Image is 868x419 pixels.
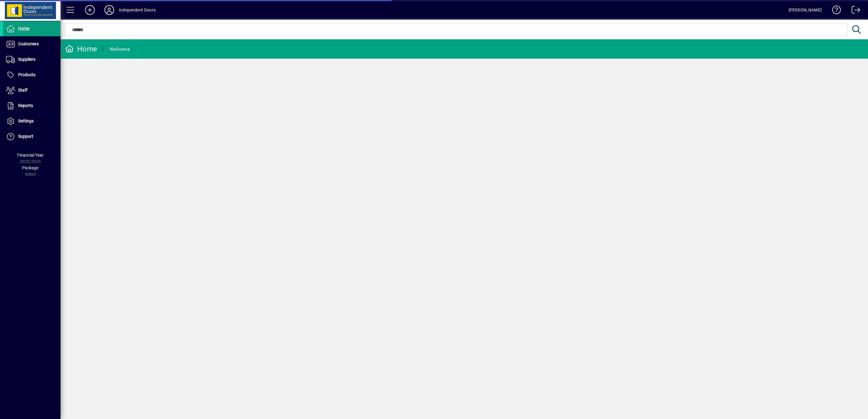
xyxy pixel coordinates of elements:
[18,41,39,46] span: Customers
[22,165,38,170] span: Package
[80,5,100,15] button: Add
[3,98,61,113] a: Reports
[3,67,61,83] a: Products
[18,72,35,77] span: Products
[18,134,33,139] span: Support
[17,153,44,158] span: Financial Year
[789,5,822,15] div: [PERSON_NAME]
[828,1,841,21] a: Knowledge Base
[18,88,28,93] span: Staff
[3,83,61,98] a: Staff
[100,5,119,15] button: Profile
[847,1,860,21] a: Logout
[18,119,34,123] span: Settings
[18,26,29,31] span: Home
[65,44,97,54] div: Home
[119,5,156,15] div: Independent Doors
[3,52,61,67] a: Suppliers
[3,129,61,144] a: Support
[3,37,61,52] a: Customers
[3,114,61,129] a: Settings
[110,44,130,54] div: Welcome
[18,103,33,108] span: Reports
[18,57,35,62] span: Suppliers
